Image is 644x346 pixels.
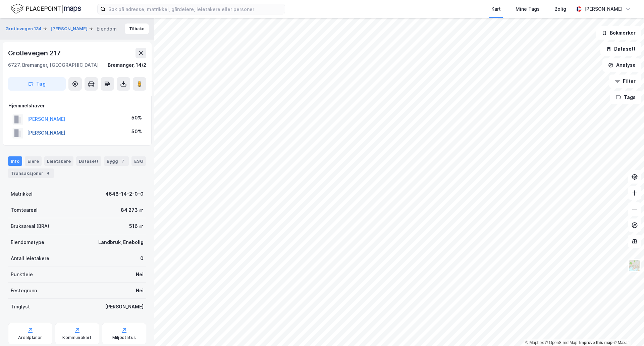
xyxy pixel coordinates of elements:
[8,156,22,166] div: Info
[25,156,42,166] div: Eiere
[609,75,641,88] button: Filter
[98,238,144,246] div: Landbruk, Enebolig
[11,270,33,279] div: Punktleie
[11,303,30,311] div: Tinglyst
[121,206,144,214] div: 84 273 ㎡
[11,206,38,214] div: Tomteareal
[8,168,54,178] div: Transaksjoner
[610,314,644,346] div: Kontrollprogram for chat
[545,340,578,345] a: OpenStreetMap
[610,91,641,104] button: Tags
[45,170,51,177] div: 4
[119,158,126,164] div: 7
[8,102,146,110] div: Hjemmelshaver
[131,156,146,166] div: ESG
[525,340,544,345] a: Mapbox
[11,3,81,15] img: logo.f888ab2527a4732fd821a326f86c7f29.svg
[8,48,62,58] div: Grotlevegen 217
[131,128,142,136] div: 50%
[11,222,49,230] div: Bruksareal (BRA)
[11,287,37,295] div: Festegrunn
[105,303,144,311] div: [PERSON_NAME]
[11,254,49,262] div: Antall leietakere
[8,77,66,91] button: Tag
[105,190,144,198] div: 4648-14-2-0-0
[596,26,641,40] button: Bokmerker
[44,156,73,166] div: Leietakere
[18,335,42,340] div: Arealplaner
[76,156,101,166] div: Datasett
[579,340,612,345] a: Improve this map
[136,287,144,295] div: Nei
[136,270,144,279] div: Nei
[491,5,501,13] div: Kart
[11,238,44,246] div: Eiendomstype
[131,114,142,122] div: 50%
[108,61,146,69] div: Bremanger, 14/2
[62,335,92,340] div: Kommunekart
[8,61,99,69] div: 6727, Bremanger, [GEOGRAPHIC_DATA]
[106,4,285,14] input: Søk på adresse, matrikkel, gårdeiere, leietakere eller personer
[584,5,623,13] div: [PERSON_NAME]
[125,23,149,34] button: Tilbake
[104,156,129,166] div: Bygg
[11,190,33,198] div: Matrikkel
[129,222,144,230] div: 516 ㎡
[602,58,641,72] button: Analyse
[600,42,641,56] button: Datasett
[610,314,644,346] iframe: Chat Widget
[97,25,117,33] div: Eiendom
[554,5,566,13] div: Bolig
[628,259,641,272] img: Z
[112,335,136,340] div: Miljøstatus
[51,26,89,32] button: [PERSON_NAME]
[140,254,144,262] div: 0
[5,26,43,32] button: Grotlevegen 134
[516,5,540,13] div: Mine Tags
